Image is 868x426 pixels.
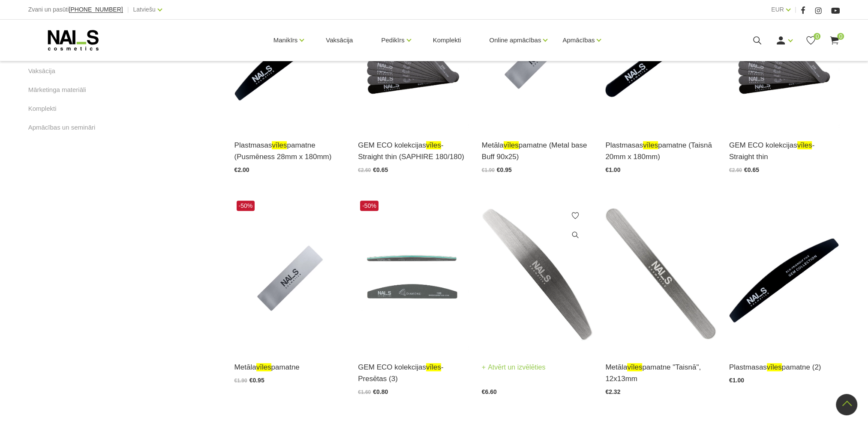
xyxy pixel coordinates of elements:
[729,139,840,163] a: GEM ECO kolekcijasvīles- Straight thin
[234,139,345,163] a: Plastmasasvīlespamatne (Pusmēness 28mm x 180mm)
[426,363,441,371] span: vīles
[482,198,593,351] img: METĀLA VĪĻU PAMATNESVeidi:- 180 x 28 mm (Half Moon)- 90 x 25 mm (Straight Buff)- “Taisnā”, 12x13m...
[373,388,388,395] span: €0.80
[729,198,840,351] img: Plastmasas vīles pamatne...
[272,141,287,149] span: vīles
[489,23,541,57] a: Online apmācības
[426,20,468,61] a: Komplekti
[358,167,371,173] span: €2.60
[795,4,796,15] span: |
[256,363,271,371] span: vīles
[605,388,620,395] span: €2.32
[133,4,156,15] a: Latviešu
[627,363,642,371] span: vīles
[234,361,345,373] a: Metālavīlespamatne
[319,20,360,61] a: Vaksācija
[381,23,404,57] a: Pedikīrs
[127,4,129,15] span: |
[237,201,255,211] span: -50%
[28,85,86,95] a: Mārketinga materiāli
[605,198,716,351] img: METĀLA VĪĻU PAMATNESVeidi:- 180 x 28 mm (Half Moon)- 90 x 25 mm (Straight Buff)- “Taisnā”, 12x13m...
[497,166,512,173] span: €0.95
[373,166,388,173] span: €0.65
[605,166,620,173] span: €1.00
[249,377,264,384] span: €0.95
[605,361,716,385] a: Metālavīlespamatne "Taisnā", 12x13mm
[28,66,55,76] a: Vaksācija
[69,6,123,13] a: [PHONE_NUMBER]
[360,201,378,211] span: -50%
[814,33,820,40] span: 0
[771,4,784,15] a: EUR
[358,361,469,385] a: GEM ECO kolekcijasvīles- Presētas (3)
[504,141,519,149] span: vīles
[426,141,441,149] span: vīles
[69,6,123,13] span: [PHONE_NUMBER]
[729,167,742,173] span: €2.60
[482,139,593,163] a: Metālavīlespamatne (Metal base Buff 90x25)
[797,141,812,149] span: vīles
[482,388,497,395] span: €6.60
[605,139,716,163] a: Plastmasasvīlespamatne (Taisnā 20mm x 180mm)
[829,35,840,46] a: 0
[805,35,816,46] a: 0
[482,361,546,373] a: Atvērt un izvēlēties
[744,166,759,173] span: €0.65
[28,4,123,15] div: Zvani un pasūti
[234,198,345,351] img: METĀLA VĪĻU PAMATNESVeidi:- 180 x 28 mm (Half Moon)- 90 x 25 mm (Straight Buff)- “Taisnā”, 12x13m...
[234,166,249,173] span: €2.00
[562,23,595,57] a: Apmācības
[358,198,469,351] img: GEM kolekcijas vīles - Presētas:- 100/100 STR Emerald- 180/180 STR Saphire- 240/240 HM Green Core...
[358,389,371,395] span: €1.60
[482,167,495,173] span: €1.90
[28,122,96,133] a: Apmācības un semināri
[729,361,840,373] a: Plastmasasvīlespamatne (2)
[234,378,247,384] span: €1.90
[273,23,298,57] a: Manikīrs
[767,363,782,371] span: vīles
[643,141,658,149] span: vīles
[358,139,469,163] a: GEM ECO kolekcijasvīles- Straight thin (SAPHIRE 180/180)
[729,377,744,384] span: €1.00
[28,104,57,114] a: Komplekti
[837,33,844,40] span: 0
